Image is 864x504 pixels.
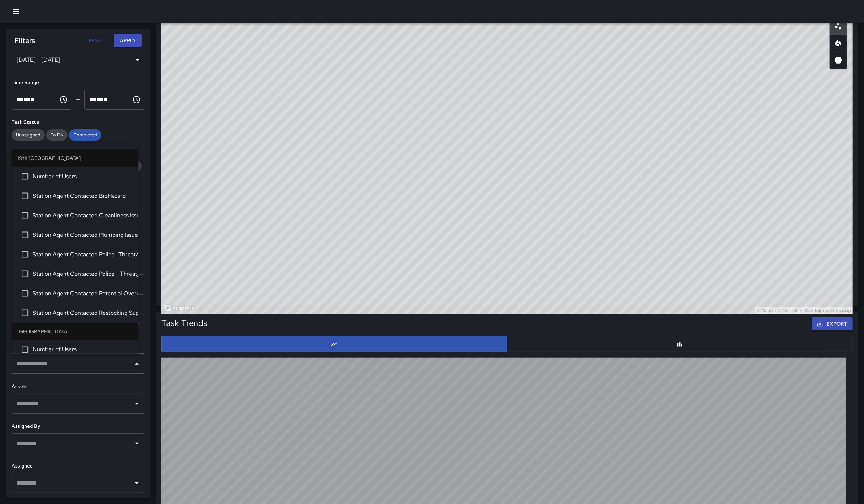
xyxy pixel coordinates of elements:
[12,462,144,470] h6: Assignee
[32,269,133,278] span: Station Agent Contacted Police - Threat/Assault between patrons
[830,35,847,52] button: Heatmap
[32,230,133,239] span: Station Agent Contacted Plumbing Issue Reported
[834,22,843,31] svg: Scatterplot
[812,317,853,331] button: Export
[132,478,142,488] button: Open
[114,34,142,47] button: Apply
[32,289,133,297] span: Station Agent Contacted Potential Overdose
[12,79,144,87] h6: Time Range
[32,345,133,354] span: Number of Users
[161,336,507,352] button: Line Chart
[132,438,142,448] button: Open
[32,172,133,181] span: Number of Users
[32,308,133,317] span: Station Agent Contacted Restocking Supplies Request
[161,317,207,329] h5: Task Trends
[834,56,843,65] svg: 3D Heatmap
[12,422,144,430] h6: Assigned By
[103,97,108,102] span: Meridiem
[507,336,853,352] button: Bar Chart
[90,97,96,102] span: Hours
[56,92,71,107] button: Choose time, selected time is 12:00 AM
[12,149,138,166] li: 19th [GEOGRAPHIC_DATA]
[30,97,35,102] span: Meridiem
[96,97,103,102] span: Minutes
[132,359,142,369] button: Close
[12,129,45,141] div: Unassigned
[129,92,144,107] button: Choose time, selected time is 11:59 PM
[46,129,68,141] div: To Do
[17,97,23,102] span: Hours
[12,131,45,139] span: Unassigned
[69,129,101,141] div: Completed
[12,50,144,70] div: [DATE] - [DATE]
[830,52,847,69] button: 3D Heatmap
[12,118,144,126] h6: Task Status
[132,399,142,409] button: Open
[85,34,108,47] button: Reset
[32,191,133,200] span: Station Agent Contacted BioHazard
[834,39,843,48] svg: Heatmap
[830,18,847,35] button: Scatterplot
[12,322,138,340] li: [GEOGRAPHIC_DATA]
[32,211,133,220] span: Station Agent Contacted Cleanliness Issue Reported
[14,35,35,46] h6: Filters
[331,340,338,348] svg: Line Chart
[676,340,683,348] svg: Bar Chart
[23,97,30,102] span: Minutes
[69,131,101,139] span: Completed
[46,131,68,139] span: To Do
[32,250,133,258] span: Station Agent Contacted Police- Threat/Assault between patron & Attendant
[12,383,144,391] h6: Assets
